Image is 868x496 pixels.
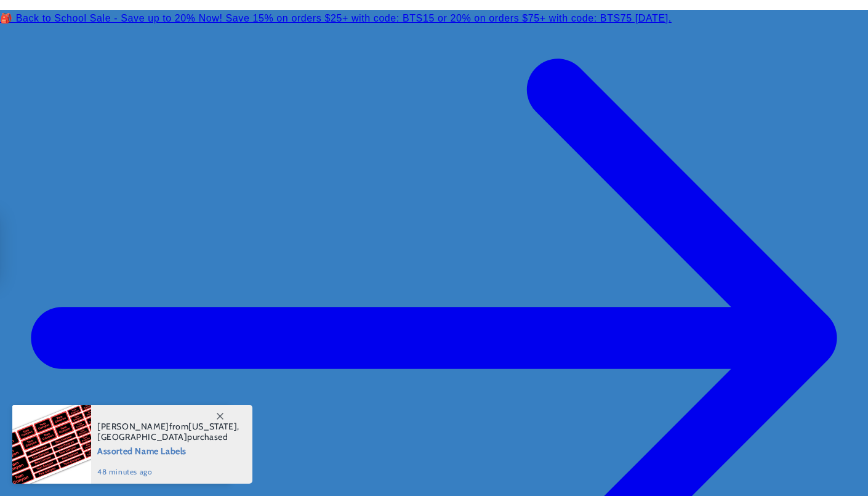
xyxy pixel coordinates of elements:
[188,421,237,432] span: [US_STATE]
[97,421,239,442] span: from , purchased
[97,442,239,458] span: Assorted Name Labels
[97,421,169,432] span: [PERSON_NAME]
[97,431,187,442] span: [GEOGRAPHIC_DATA]
[745,443,856,484] iframe: Gorgias live chat messenger
[97,466,239,478] span: 48 minutes ago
